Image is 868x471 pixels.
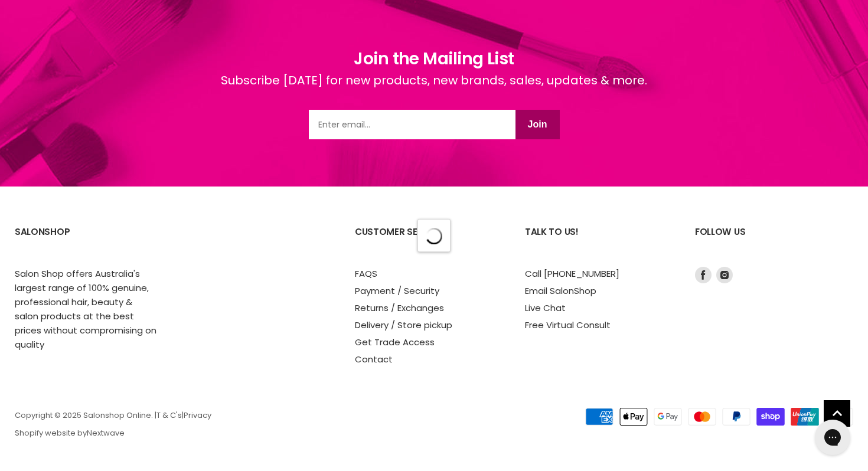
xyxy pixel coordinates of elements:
a: Delivery / Store pickup [355,319,452,331]
iframe: Gorgias live chat messenger [809,416,856,459]
a: Payment / Security [355,284,439,297]
span: Back to top [824,400,850,431]
h2: SalonShop [15,217,161,266]
a: Back to top [824,400,850,427]
a: Contact [355,353,393,365]
a: Free Virtual Consult [525,319,611,331]
h2: Talk to us! [525,217,671,266]
a: Live Chat [525,302,566,314]
h2: Follow us [695,217,853,266]
a: Nextwave [87,427,125,439]
a: FAQS [355,267,377,280]
h1: Join the Mailing List [221,47,647,71]
h2: Customer Service [355,217,501,266]
a: T & C's [156,410,182,421]
input: Email [309,110,515,139]
a: Get Trade Access [355,336,435,348]
a: Privacy [184,410,211,421]
a: Email SalonShop [525,284,596,297]
div: Subscribe [DATE] for new products, new brands, sales, updates & more. [221,71,647,110]
p: Salon Shop offers Australia's largest range of 100% genuine, professional hair, beauty & salon pr... [15,267,156,352]
a: Returns / Exchanges [355,302,444,314]
button: Join [515,110,560,139]
p: Copyright © 2025 Salonshop Online. | | Shopify website by [15,411,511,438]
a: Call [PHONE_NUMBER] [525,267,619,280]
